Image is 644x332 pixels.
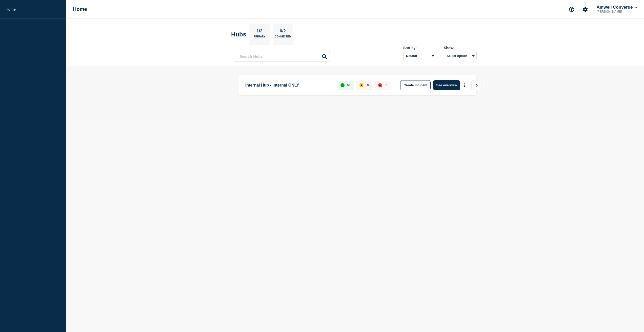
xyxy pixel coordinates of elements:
[347,83,350,87] p: 63
[245,80,332,90] p: Internal Hub - Internal ONLY
[386,83,387,87] p: 0
[275,35,291,40] p: Connected
[231,31,246,38] h2: Hubs
[471,80,481,90] button: View
[254,35,265,40] p: Primary
[359,83,364,87] div: affected
[255,29,265,35] p: 1/2
[340,83,345,87] div: up
[234,51,330,61] input: Search Hubs
[596,5,638,10] button: Amwell Converge
[400,80,431,90] button: Create incident
[461,80,468,90] button: More actions
[403,46,436,50] div: Sort by:
[73,6,87,12] h1: Home
[367,83,369,87] p: 0
[580,4,591,15] button: Account settings
[566,4,577,15] button: Support
[596,10,638,13] p: [PERSON_NAME]
[433,80,460,90] button: See overview
[278,29,288,35] p: 0/2
[378,83,382,87] div: down
[444,46,477,50] div: Show:
[444,52,477,60] button: Select option
[403,52,436,60] select: Sort by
